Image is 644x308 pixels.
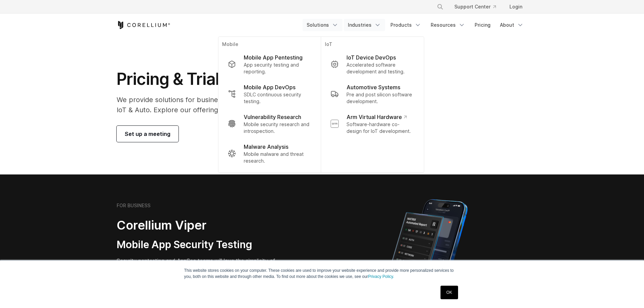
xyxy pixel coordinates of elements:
div: Navigation Menu [429,1,528,13]
p: Pre and post silicon software development. [347,91,414,105]
p: Malware Analysis [244,143,288,151]
a: Vulnerability Research Mobile security research and introspection. [222,109,316,139]
a: Arm Virtual Hardware Software-hardware co-design for IoT development. [325,109,420,139]
a: Pricing [471,19,495,31]
p: Security pentesting and AppSec teams will love the simplicity of automated report generation comb... [117,257,290,281]
a: Industries [344,19,385,31]
span: Set up a meeting [125,130,170,138]
a: About [496,19,528,31]
a: Privacy Policy. [368,274,394,279]
p: Mobile App DevOps [244,83,295,91]
a: Support Center [449,1,501,13]
p: IoT Device DevOps [347,53,396,62]
p: Vulnerability Research [244,113,301,121]
a: Automotive Systems Pre and post silicon software development. [325,79,420,109]
a: Login [504,1,528,13]
p: This website stores cookies on your computer. These cookies are used to improve your website expe... [184,267,460,280]
a: Malware Analysis Mobile malware and threat research. [222,139,316,168]
h1: Pricing & Trials [117,69,386,89]
a: IoT Device DevOps Accelerated software development and testing. [325,49,420,79]
p: SDLC continuous security testing. [244,91,311,105]
p: Arm Virtual Hardware [347,113,406,121]
p: IoT [325,41,420,49]
p: Automotive Systems [347,83,400,91]
a: Solutions [303,19,342,31]
p: Software-hardware co-design for IoT development. [347,121,414,135]
h6: FOR BUSINESS [117,203,150,209]
h2: Corellium Viper [117,218,290,233]
a: Products [386,19,425,31]
p: Mobile [222,41,316,49]
a: Mobile App DevOps SDLC continuous security testing. [222,79,316,109]
button: Search [434,1,446,13]
p: Mobile App Pentesting [244,53,303,62]
a: OK [440,286,458,299]
p: Accelerated software development and testing. [347,62,414,75]
p: Mobile malware and threat research. [244,151,311,164]
a: Resources [427,19,469,31]
div: Navigation Menu [303,19,528,31]
p: We provide solutions for businesses, research teams, community individuals, and IoT & Auto. Explo... [117,95,386,115]
p: Mobile security research and introspection. [244,121,311,135]
h3: Mobile App Security Testing [117,238,290,251]
p: App security testing and reporting. [244,62,311,75]
a: Corellium Home [117,21,170,29]
a: Mobile App Pentesting App security testing and reporting. [222,49,316,79]
a: Set up a meeting [117,126,178,142]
